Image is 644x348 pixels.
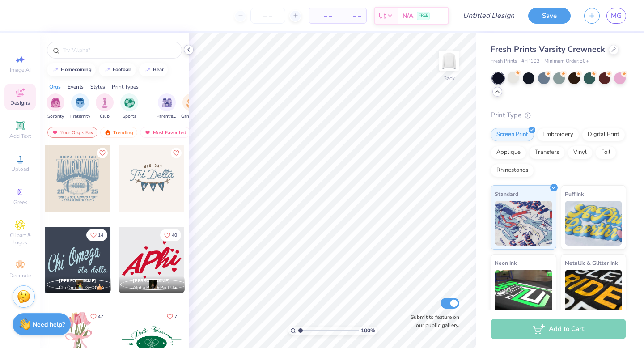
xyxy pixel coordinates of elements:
div: filter for Sorority [47,93,64,120]
div: football [113,67,132,72]
button: filter button [181,93,202,120]
div: filter for Parent's Weekend [157,93,177,120]
div: Foil [595,146,616,159]
img: Club Image [100,98,110,108]
img: trend_line.gif [144,67,151,72]
img: Puff Ink [565,201,623,246]
span: 40 [172,233,177,238]
div: Trending [100,127,137,138]
div: Your Org's Fav [47,127,97,138]
span: – – [314,11,332,21]
span: – – [343,11,361,21]
span: Upload [11,166,29,173]
button: filter button [120,93,138,120]
div: filter for Fraternity [70,93,90,120]
span: Metallic & Glitter Ink [565,258,618,267]
img: Fraternity Image [75,98,85,108]
span: 47 [98,314,103,319]
button: Like [171,148,182,158]
div: Print Types [112,83,139,91]
button: Save [528,8,571,24]
div: Screen Print [491,128,534,141]
span: [PERSON_NAME] [59,278,96,284]
div: bear [153,67,164,72]
span: # FP103 [521,58,540,65]
span: Minimum Order: 50 + [544,58,589,65]
button: Like [160,229,181,241]
span: MG [611,11,622,21]
span: Greek [13,199,27,206]
div: Vinyl [568,146,593,159]
button: filter button [70,93,90,120]
button: Like [86,310,107,323]
span: Parent's Weekend [157,113,177,120]
img: Back [440,52,458,70]
div: filter for Sports [120,93,138,120]
span: Neon Ink [495,258,517,267]
div: Rhinestones [491,164,534,177]
button: filter button [47,93,64,120]
input: Try "Alpha" [62,46,176,55]
span: Standard [495,189,518,199]
div: Transfers [529,146,565,159]
a: MG [606,8,626,24]
img: Sports Image [124,98,135,108]
span: Add Text [9,132,31,140]
label: Submit to feature on our public gallery. [406,313,459,329]
span: Fraternity [70,113,90,120]
img: Sorority Image [51,98,61,108]
button: homecoming [47,63,96,76]
div: Print Type [491,110,626,120]
img: Neon Ink [495,270,552,314]
img: Parent's Weekend Image [162,98,172,108]
button: filter button [157,93,177,120]
img: Game Day Image [186,98,197,108]
input: – – [250,8,285,24]
div: Embroidery [537,128,579,141]
span: 14 [98,233,103,238]
span: 100 % [361,327,375,335]
span: Fresh Prints Varsity Crewneck [491,44,605,55]
span: 7 [174,314,177,319]
span: Club [100,113,110,120]
span: Clipart & logos [4,232,36,246]
img: Metallic & Glitter Ink [565,270,623,314]
img: most_fav.gif [51,129,59,136]
div: Digital Print [582,128,625,141]
button: Like [163,310,181,323]
span: Alpha Phi, DePaul University [133,284,181,291]
button: Like [97,148,108,158]
img: Standard [495,201,552,246]
button: Like [86,229,107,241]
strong: Need help? [33,320,65,329]
span: Designs [10,99,30,106]
span: Puff Ink [565,189,584,199]
div: filter for Club [96,93,114,120]
div: Styles [90,83,105,91]
img: trend_line.gif [52,67,59,72]
div: Back [443,74,455,82]
img: trend_line.gif [104,67,111,72]
div: Most Favorited [140,127,191,138]
button: football [99,63,136,76]
button: bear [139,63,168,76]
span: Chi Omega, [GEOGRAPHIC_DATA][US_STATE] [59,284,107,291]
div: Applique [491,146,526,159]
button: filter button [96,93,114,120]
span: [PERSON_NAME] [133,278,170,284]
div: Events [68,83,84,91]
span: Decorate [9,272,31,279]
img: trending.gif [104,129,111,136]
div: homecoming [61,67,92,72]
span: N/A [402,11,413,21]
span: Image AI [10,66,31,73]
input: Untitled Design [456,7,521,25]
span: FREE [419,13,428,19]
div: Orgs [49,83,61,91]
div: filter for Game Day [181,93,202,120]
span: Fresh Prints [491,58,517,65]
span: Sorority [47,113,64,120]
span: Game Day [181,113,202,120]
span: Sports [123,113,136,120]
img: most_fav.gif [144,129,151,136]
